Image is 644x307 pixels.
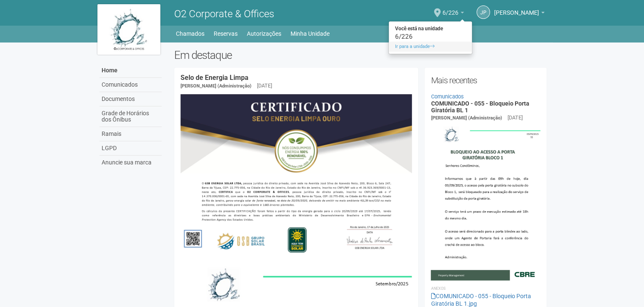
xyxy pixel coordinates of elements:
[181,74,249,82] a: Selo de Energia Limpa
[431,100,529,113] a: COMUNICADO - 055 - Bloqueio Porta Giratória BL 1
[431,115,502,121] span: [PERSON_NAME] (Administração)
[507,114,522,122] div: [DATE]
[442,11,464,17] a: 6/226
[99,156,162,169] a: Anuncie sua marca
[99,92,162,106] a: Documentos
[247,28,281,40] a: Autorizações
[257,82,272,90] div: [DATE]
[476,5,490,19] a: JP
[431,122,540,280] img: COMUNICADO%20-%20055%20-%20Bloqueio%20Porta%20Girat%C3%B3ria%20BL%201.jpg
[174,8,274,20] span: O2 Corporate & Offices
[181,83,251,89] span: [PERSON_NAME] (Administração)
[181,94,412,258] img: COMUNICADO%20-%20054%20-%20Selo%20de%20Energia%20Limpa%20-%20P%C3%A1g.%202.jpg
[389,24,472,34] strong: Você está na unidade
[431,293,531,307] a: COMUNICADO - 055 - Bloqueio Porta Giratória BL 1.jpg
[431,74,540,87] h2: Mais recentes
[99,64,162,78] a: Home
[389,34,472,40] div: 6/226
[99,141,162,156] a: LGPD
[494,1,539,16] span: JOÃO PAULO MONTEIRO BARCELOS
[174,49,547,61] h2: Em destaque
[97,4,160,55] img: logo.jpg
[431,285,540,292] li: Anexos
[99,78,162,92] a: Comunicados
[99,127,162,141] a: Ramais
[442,1,458,16] span: 6/226
[389,42,472,52] a: Ir para a unidade
[176,28,204,40] a: Chamados
[99,106,162,127] a: Grade de Horários dos Ônibus
[291,28,330,40] a: Minha Unidade
[431,93,463,100] a: Comunicados
[494,11,545,17] a: [PERSON_NAME]
[214,28,238,40] a: Reservas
